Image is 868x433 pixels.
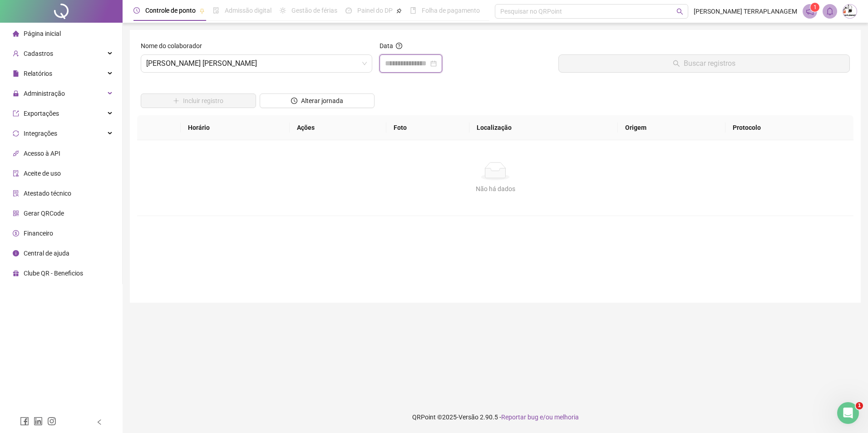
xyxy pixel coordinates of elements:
sup: 1 [810,3,819,12]
span: [PERSON_NAME] TERRAPLANAGEM [694,6,797,16]
span: file-done [213,7,219,14]
span: Cadastros [24,50,53,57]
button: Incluir registro [141,93,256,108]
span: user-add [13,50,19,57]
span: solution [13,190,19,197]
span: Alterar jornada [301,96,343,106]
span: Acesso à API [24,150,60,157]
span: sync [13,130,19,137]
span: Clube QR - Beneficios [24,270,83,277]
span: Folha de pagamento [422,7,480,14]
span: Reportar bug e/ou melhoria [501,413,579,421]
span: Administração [24,90,65,97]
span: Data [380,42,393,49]
th: Foto [386,115,469,140]
th: Ações [290,115,386,140]
span: audit [13,170,19,177]
span: ANDRE FRANCISCO SIQUEIRA [146,55,367,72]
span: Central de ajuda [24,250,69,257]
span: Gestão de férias [291,7,337,14]
span: Página inicial [24,30,61,37]
footer: QRPoint © 2025 - 2.90.5 - [123,401,868,433]
button: Buscar registros [558,54,850,73]
span: Exportações [24,110,59,117]
span: facebook [20,417,29,426]
iframe: Intercom live chat [837,402,859,424]
span: Relatórios [24,70,52,77]
span: Gerar QRCode [24,210,64,217]
th: Localização [469,115,618,140]
span: pushpin [199,8,205,14]
span: Controle de ponto [145,7,196,14]
span: Integrações [24,130,57,137]
span: sun [280,7,286,14]
span: Aceite de uso [24,170,61,177]
span: home [13,30,19,37]
span: Painel do DP [357,7,393,14]
span: 1 [814,4,817,10]
th: Origem [618,115,725,140]
span: instagram [47,417,56,426]
a: Alterar jornada [260,98,375,105]
span: dashboard [345,7,352,14]
th: Protocolo [725,115,853,140]
label: Nome do colaborador [141,41,208,51]
span: api [13,150,19,157]
span: Atestado técnico [24,190,71,197]
span: linkedin [34,417,43,426]
span: Admissão digital [225,7,271,14]
span: clock-circle [291,98,297,104]
span: clock-circle [133,7,140,14]
span: bell [826,7,834,15]
span: pushpin [396,8,402,14]
div: Não há dados [148,184,843,194]
span: left [96,419,103,425]
span: gift [13,270,19,276]
span: qrcode [13,210,19,216]
button: Alterar jornada [260,93,375,108]
span: dollar [13,230,19,236]
span: file [13,70,19,77]
span: lock [13,90,19,97]
span: 1 [856,402,863,409]
span: Versão [459,413,478,421]
span: export [13,110,19,117]
span: question-circle [396,43,402,49]
span: Financeiro [24,230,53,237]
span: search [676,8,683,15]
th: Horário [181,115,290,140]
span: book [410,7,416,14]
span: notification [806,7,814,15]
span: info-circle [13,250,19,256]
img: 52531 [843,5,857,18]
